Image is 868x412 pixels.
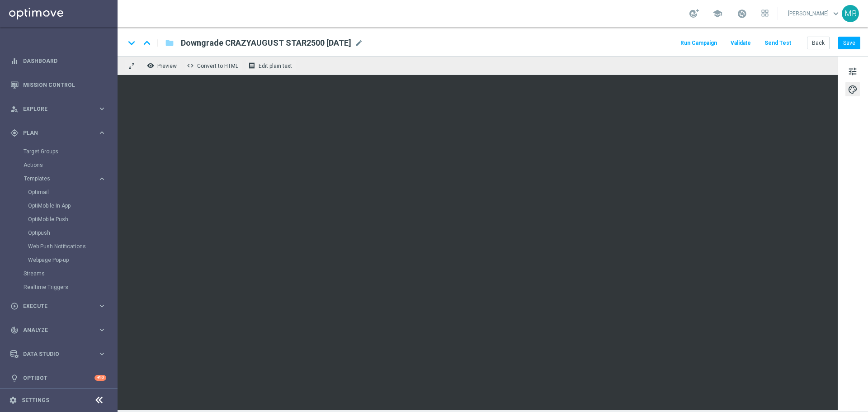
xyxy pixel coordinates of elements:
a: OptiMobile In-App [28,202,94,209]
span: Convert to HTML [197,63,238,69]
a: Web Push Notifications [28,243,94,250]
div: Actions [24,158,117,172]
i: keyboard_arrow_down [125,36,138,50]
div: Optimail [28,185,117,199]
button: gps_fixed Plan keyboard_arrow_right [10,129,107,137]
button: equalizer Dashboard [10,57,107,65]
button: Data Studio keyboard_arrow_right [10,350,107,358]
button: Mission Control [10,81,107,89]
span: school [712,9,722,19]
a: Streams [24,270,94,277]
i: keyboard_arrow_right [98,175,106,183]
i: equalizer [10,57,19,65]
span: Execute [23,303,98,309]
span: mode_edit [355,39,363,47]
div: Explore [10,105,98,113]
i: gps_fixed [10,129,19,137]
button: tune [845,64,860,78]
span: Plan [23,130,98,136]
div: Webpage Pop-up [28,253,117,267]
span: tune [848,66,858,77]
div: Mission Control [10,73,106,97]
div: OptiMobile In-App [28,199,117,213]
span: Edit plain text [259,63,292,69]
div: Streams [24,267,117,280]
span: Preview [157,63,177,69]
a: Dashboard [23,49,106,73]
button: play_circle_outline Execute keyboard_arrow_right [10,303,107,310]
div: Realtime Triggers [24,280,117,294]
button: receipt Edit plain text [246,60,296,71]
div: Target Groups [24,145,117,158]
div: Templates [24,172,117,267]
a: Webpage Pop-up [28,256,94,264]
span: code [187,62,194,69]
span: Analyze [23,327,98,333]
div: MB [842,5,859,22]
span: Templates [24,176,89,181]
button: person_search Explore keyboard_arrow_right [10,105,107,113]
i: keyboard_arrow_up [140,36,154,50]
a: Target Groups [24,148,94,155]
i: keyboard_arrow_right [98,350,106,358]
div: +10 [94,375,106,381]
i: keyboard_arrow_right [98,302,106,310]
button: lightbulb Optibot +10 [10,374,107,382]
span: Validate [731,40,751,46]
button: Templates keyboard_arrow_right [24,175,107,182]
div: Dashboard [10,49,106,73]
i: keyboard_arrow_right [98,326,106,334]
span: Explore [23,106,98,112]
div: Analyze [10,326,98,334]
span: keyboard_arrow_down [831,9,841,19]
i: track_changes [10,326,19,334]
a: Optibot [23,366,94,390]
button: Run Campaign [679,37,718,49]
button: Save [838,37,860,49]
div: Templates [24,176,98,181]
button: code Convert to HTML [184,60,242,71]
div: Web Push Notifications [28,240,117,253]
i: settings [9,396,17,404]
span: Data Studio [23,351,98,357]
a: [PERSON_NAME]keyboard_arrow_down [787,7,842,20]
a: Realtime Triggers [24,284,94,291]
i: keyboard_arrow_right [98,104,106,113]
a: Mission Control [23,73,106,97]
a: Optipush [28,229,94,237]
i: remove_red_eye [147,62,154,69]
button: Back [807,37,830,49]
i: play_circle_outline [10,302,19,310]
div: Optipush [28,226,117,240]
button: Validate [729,37,752,49]
button: Send Test [763,37,793,49]
button: remove_red_eye Preview [145,60,181,71]
a: Optimail [28,189,94,196]
button: track_changes Analyze keyboard_arrow_right [10,327,107,334]
a: OptiMobile Push [28,216,94,223]
i: receipt [248,62,255,69]
button: palette [845,82,860,96]
div: OptiMobile Push [28,213,117,226]
div: Optibot [10,366,106,390]
div: Execute [10,302,98,310]
i: person_search [10,105,19,113]
i: folder [165,38,174,48]
a: Actions [24,161,94,169]
div: Plan [10,129,98,137]
div: Data Studio [10,350,98,358]
i: lightbulb [10,374,19,382]
i: keyboard_arrow_right [98,128,106,137]
span: Downgrade CRAZYAUGUST STAR2500 12.08.2025 [181,38,351,48]
span: palette [848,84,858,95]
a: Settings [22,398,49,403]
